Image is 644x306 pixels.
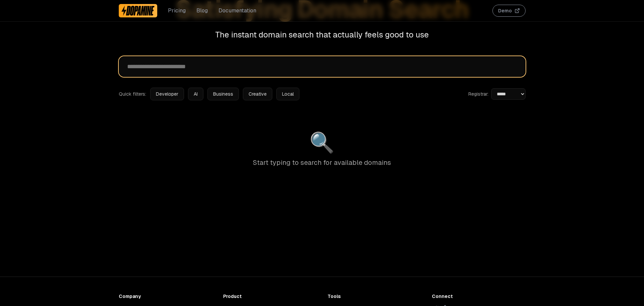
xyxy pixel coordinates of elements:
a: Dopamine [119,4,158,17]
h3: Product [223,293,317,300]
a: Documentation [218,7,256,15]
h3: Tools [328,293,421,300]
button: Demo [492,5,526,17]
p: Start typing to search for available domains [119,158,526,167]
label: Registrar: [468,91,488,97]
a: Blog [196,7,208,15]
button: Developer [150,88,184,100]
span: Quick filters: [119,91,146,97]
img: Dopamine [121,5,155,16]
button: AI [188,88,203,100]
a: Pricing [168,7,186,15]
button: Business [207,88,239,100]
h3: Company [119,293,212,300]
p: The instant domain search that actually feels good to use [194,29,451,40]
h3: Connect [432,293,526,300]
button: Local [276,88,299,100]
div: 🔍 [119,132,526,152]
button: Creative [243,88,272,100]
